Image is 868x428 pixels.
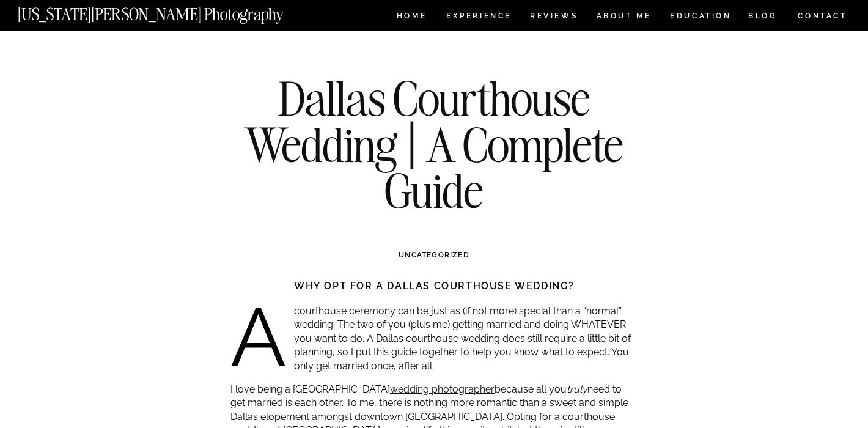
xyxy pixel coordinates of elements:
a: Uncategorized [399,251,469,259]
a: CONTACT [797,9,848,23]
h1: Dallas Courthouse Wedding | A Complete Guide [212,75,656,214]
a: HOME [394,12,429,23]
em: truly [567,383,587,395]
a: wedding photographer [390,383,495,395]
a: Experience [446,12,510,23]
a: EDUCATION [669,12,733,23]
strong: Why opt for a Dallas courthouse wedding? [294,280,575,292]
a: ABOUT ME [596,12,652,23]
a: BLOG [748,12,778,23]
a: [US_STATE][PERSON_NAME] Photography [18,6,325,17]
p: A courthouse ceremony can be just as (if not more) special than a “normal” wedding. The two of yo... [230,304,638,373]
a: REVIEWS [530,12,576,23]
